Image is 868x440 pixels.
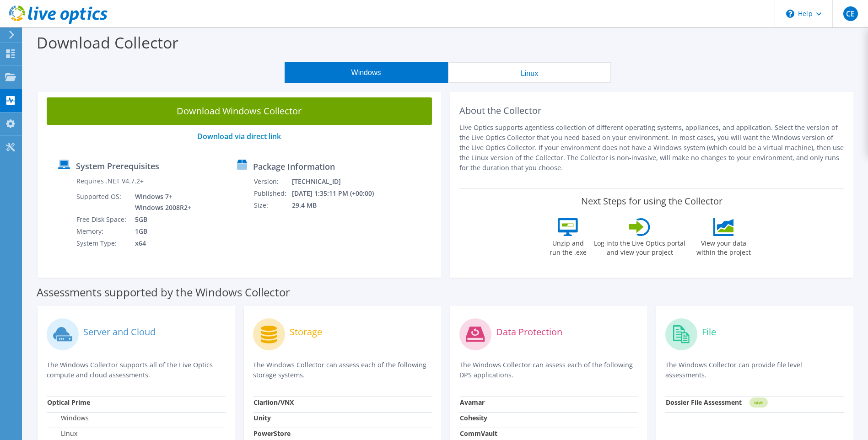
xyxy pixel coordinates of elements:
[76,191,128,214] td: Supported OS:
[47,398,90,407] strong: Optical Prime
[666,398,742,407] strong: Dossier File Assessment
[128,225,193,237] td: 1GB
[459,360,638,380] p: The Windows Collector can assess each of the following DPS applications.
[37,32,178,53] label: Download Collector
[754,400,763,405] tspan: NEW!
[76,177,144,186] label: Requires .NET V4.7.2+
[83,327,156,337] label: Server and Cloud
[253,360,432,380] p: The Windows Collector can assess each of the following storage systems.
[76,225,128,237] td: Memory:
[285,62,448,83] button: Windows
[459,123,845,173] p: Live Optics supports agentless collection of different operating systems, appliances, and applica...
[253,162,335,171] label: Package Information
[291,188,386,199] td: [DATE] 1:35:11 PM (+00:00)
[843,6,858,21] span: CE
[47,429,77,438] label: Linux
[581,196,722,207] label: Next Steps for using the Collector
[253,429,291,438] strong: PowerStore
[253,199,291,211] td: Size:
[459,105,845,116] h2: About the Collector
[253,398,294,407] strong: Clariion/VNX
[547,236,589,257] label: Unzip and run the .exe
[786,10,794,18] svg: \n
[197,131,281,141] a: Download via direct link
[702,327,716,337] label: File
[128,237,193,249] td: x64
[460,413,487,422] strong: Cohesity
[37,288,290,297] label: Assessments supported by the Windows Collector
[593,236,686,257] label: Log into the Live Optics portal and view your project
[290,327,322,337] label: Storage
[665,360,844,380] p: The Windows Collector can provide file level assessments.
[253,188,291,199] td: Published:
[253,176,291,188] td: Version:
[690,236,756,257] label: View your data within the project
[291,176,386,188] td: [TECHNICAL_ID]
[460,429,497,438] strong: CommVault
[76,161,159,171] label: System Prerequisites
[448,62,611,83] button: Linux
[47,97,432,125] a: Download Windows Collector
[496,327,562,337] label: Data Protection
[128,214,193,225] td: 5GB
[47,360,226,380] p: The Windows Collector supports all of the Live Optics compute and cloud assessments.
[291,199,386,211] td: 29.4 MB
[76,237,128,249] td: System Type:
[47,413,89,423] label: Windows
[253,413,271,422] strong: Unity
[76,214,128,225] td: Free Disk Space:
[128,191,193,214] td: Windows 7+ Windows 2008R2+
[460,398,485,407] strong: Avamar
